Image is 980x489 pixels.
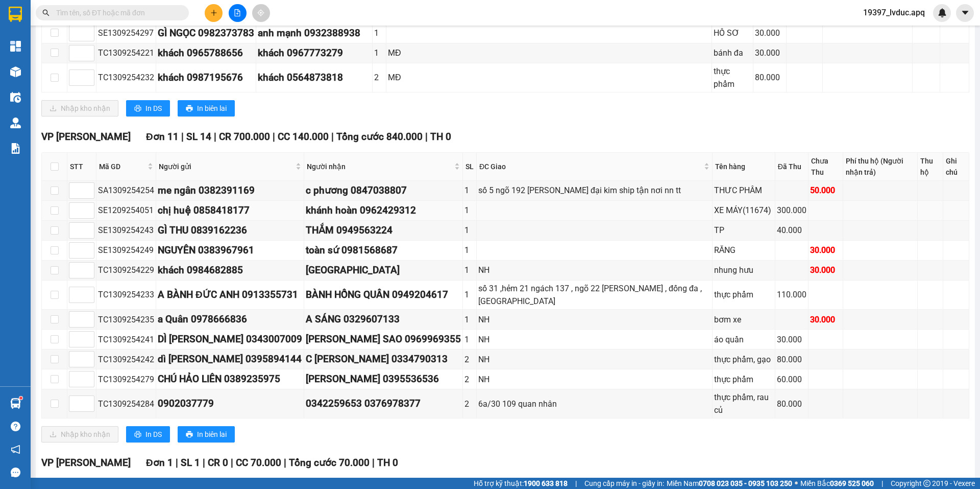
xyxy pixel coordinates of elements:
[810,184,841,197] div: 50.000
[777,373,806,386] div: 60.000
[146,457,173,469] span: Đơn 1
[158,352,302,367] div: dì [PERSON_NAME] 0395894144
[478,353,710,366] div: NH
[938,8,947,17] img: icon-new-feature
[777,353,806,366] div: 80.000
[214,131,216,143] span: |
[257,9,264,16] span: aim
[10,118,21,128] img: warehouse-icon
[145,103,162,114] span: In DS
[464,353,475,366] div: 2
[158,287,302,302] div: A BÀNH ĐỨC ANH 0913355731
[755,46,785,59] div: 30.000
[808,153,843,181] th: Chưa Thu
[158,45,254,61] div: khách 0965788656
[258,70,371,85] div: khách 0564873818
[479,161,702,172] span: ĐC Giao
[96,201,156,221] td: SE1209254051
[96,350,156,369] td: TC1309254242
[231,457,233,469] span: |
[11,445,20,454] span: notification
[258,45,371,61] div: khách 0967773279
[306,287,461,302] div: BÀNH HỒNG QUÂN 0949204617
[714,244,773,257] div: RĂNG
[714,224,773,237] div: TP
[98,353,154,366] div: TC1309254242
[464,333,475,346] div: 1
[425,131,428,143] span: |
[98,244,154,257] div: SE1309254249
[10,398,21,409] img: warehouse-icon
[464,398,475,410] div: 2
[158,223,302,238] div: GÌ THU 0839162236
[96,310,156,330] td: TC1309254235
[10,66,21,77] img: warehouse-icon
[234,9,241,16] span: file-add
[236,457,281,469] span: CC 70.000
[667,478,792,489] span: Miền Nam
[19,397,22,400] sup: 1
[830,479,874,487] strong: 0369 525 060
[374,46,384,59] div: 1
[158,263,302,278] div: khách 0984682885
[98,264,154,276] div: TC1309254229
[19,8,93,41] strong: CHUYỂN PHÁT NHANH AN PHÚ QUÝ
[377,457,398,469] span: TH 0
[584,478,664,489] span: Cung cấp máy in - giấy in:
[203,457,205,469] span: |
[777,333,806,346] div: 30.000
[11,422,20,431] span: question-circle
[810,313,841,326] div: 30.000
[464,184,475,197] div: 1
[98,224,154,237] div: SE1309254243
[795,481,798,485] span: ⚪️
[219,131,270,143] span: CR 700.000
[881,478,883,489] span: |
[943,153,969,181] th: Ghi chú
[181,457,200,469] span: SL 1
[99,161,145,172] span: Mã GD
[478,184,710,197] div: số 5 ngõ 192 [PERSON_NAME] đại kim ship tận nơi nn tt
[158,332,302,347] div: DÌ [PERSON_NAME] 0343007009
[464,204,475,217] div: 1
[159,161,293,172] span: Người gửi
[10,41,21,52] img: dashboard-icon
[478,333,710,346] div: NH
[961,8,970,17] span: caret-down
[474,478,568,489] span: Hỗ trợ kỹ thuật:
[306,332,461,347] div: [PERSON_NAME] SAO 0969969355
[714,333,773,346] div: áo quần
[41,100,118,117] button: downloadNhập kho nhận
[923,480,930,487] span: copyright
[181,131,184,143] span: |
[96,24,156,43] td: SE1309254297
[306,312,461,327] div: A SÁNG 0329607133
[158,312,302,327] div: a Quân 0978666836
[478,398,710,410] div: 6a/30 109 quan nhân
[126,426,170,443] button: printerIn DS
[755,71,785,84] div: 80.000
[252,4,270,22] button: aim
[42,9,50,16] span: search
[388,46,710,59] div: MĐ
[96,43,156,63] td: TC1309254221
[197,103,227,114] span: In biên lai
[714,288,773,301] div: thực phẩm
[374,27,384,39] div: 1
[714,65,751,90] div: thực phẩm
[714,27,751,39] div: HỒ SƠ
[158,396,302,411] div: 0902037779
[777,224,806,237] div: 40.000
[96,389,156,418] td: TC1309254284
[229,4,247,22] button: file-add
[98,204,154,217] div: SE1209254051
[713,153,775,181] th: Tên hàng
[176,457,178,469] span: |
[374,71,384,84] div: 2
[810,264,841,276] div: 30.000
[10,143,21,154] img: solution-icon
[273,131,275,143] span: |
[5,55,16,106] img: logo
[777,398,806,410] div: 80.000
[800,478,874,489] span: Miền Bắc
